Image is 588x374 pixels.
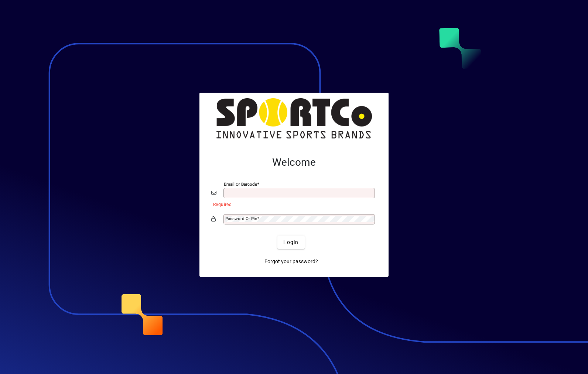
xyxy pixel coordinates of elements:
a: Forgot your password? [261,255,321,268]
span: Login [283,239,298,246]
mat-label: Email or Barcode [224,182,257,187]
mat-error: Required [213,200,371,208]
mat-label: Password or Pin [225,216,257,221]
h2: Welcome [211,156,377,169]
button: Login [277,236,304,249]
span: Forgot your password? [264,258,318,265]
